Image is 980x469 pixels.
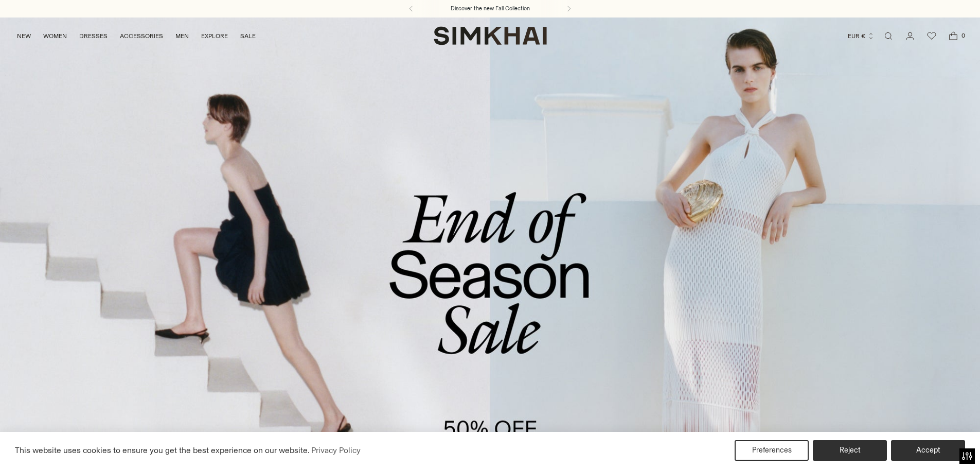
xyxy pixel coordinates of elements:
[201,25,228,47] a: EXPLORE
[921,26,942,46] a: Wishlist
[120,25,163,47] a: ACCESSORIES
[15,445,310,455] span: This website uses cookies to ensure you get the best experience on our website.
[43,25,67,47] a: WOMEN
[891,440,965,461] button: Accept
[240,25,256,47] a: SALE
[848,25,875,47] button: EUR €
[900,26,920,46] a: Go to the account page
[175,25,189,47] a: MEN
[79,25,108,47] a: DRESSES
[943,26,964,46] a: Open cart modal
[451,5,530,13] a: Discover the new Fall Collection
[878,26,899,46] a: Open search modal
[813,440,887,461] button: Reject
[17,25,31,47] a: NEW
[735,440,809,461] button: Preferences
[310,443,362,458] a: Privacy Policy (opens in a new tab)
[958,31,968,40] span: 0
[434,26,547,46] a: SIMKHAI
